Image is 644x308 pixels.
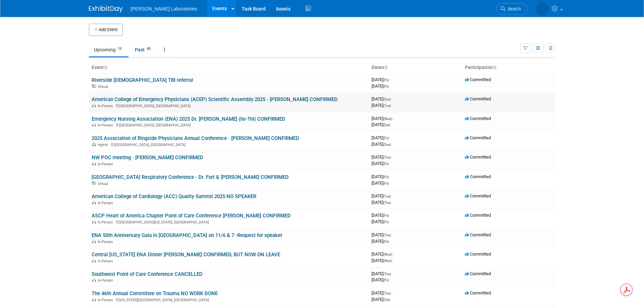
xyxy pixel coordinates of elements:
span: [DATE] [372,200,391,205]
th: Participation [462,62,555,73]
span: - [392,193,393,198]
a: Past85 [130,43,158,56]
img: In-Person Event [92,104,96,107]
a: Southwest Point of Care Conference CANCELLED [92,271,202,277]
span: Committed [465,193,491,198]
a: 2025 Association of Ringside Physicians Annual Conference - [PERSON_NAME] CONFIRMED [92,135,299,141]
span: (Sat) [383,298,390,302]
img: In-Person Event [92,162,96,165]
span: (Fri) [383,182,389,185]
img: In-Person Event [92,240,96,243]
span: (Wed) [383,117,392,121]
div: [GEOGRAPHIC_DATA], [GEOGRAPHIC_DATA] [92,122,366,127]
span: Committed [465,135,491,140]
span: [DATE] [372,239,389,244]
a: Sort by Event Name [104,65,107,70]
span: In-Person [98,104,115,108]
a: Central [US_STATE] ENA Dinner [PERSON_NAME] CONFIRMED, BUT NOW ON LEAVE [92,252,280,258]
span: (Fri) [383,85,389,88]
span: - [390,135,391,140]
span: [DATE] [372,258,392,263]
span: [DATE] [372,271,393,276]
span: (Fri) [383,214,389,217]
span: - [393,116,394,121]
a: Emergency Nursing Association (ENA) 2025 Dr. [PERSON_NAME] (hs-TnI) CONFIRMED [92,116,285,122]
img: In-Person Event [92,201,96,204]
span: Virtual [98,85,110,89]
span: - [392,96,393,101]
span: (Tue) [383,194,391,198]
span: [DATE] [372,213,391,218]
span: (Fri) [383,240,389,243]
span: (Tue) [383,104,391,108]
span: - [390,174,391,179]
span: Committed [465,116,491,121]
span: In-Person [98,278,115,283]
a: NW POC meeting - [PERSON_NAME] CONFIRMED [92,155,203,161]
img: Virtual Event [92,85,96,88]
span: [DATE] [372,103,391,108]
span: (Fri) [383,78,389,82]
span: [DATE] [372,122,390,127]
span: (Fri) [383,136,389,140]
span: Committed [465,290,491,295]
span: (Thu) [383,233,391,237]
span: Hybrid [98,143,110,147]
a: Riverside [DEMOGRAPHIC_DATA] TBI referral [92,77,193,83]
img: Hybrid Event [92,143,96,146]
img: In-Person Event [92,220,96,223]
a: ASCP Heart of America Chapter Point of Care Conference [PERSON_NAME] CONFIRMED [92,213,291,219]
span: [DATE] [372,135,391,140]
span: (Fri) [383,162,389,166]
span: (Thu) [383,272,391,276]
span: In-Person [98,259,115,263]
span: (Fri) [383,278,389,282]
span: [DATE] [372,84,389,89]
span: [DATE] [372,174,391,179]
span: Committed [465,174,491,179]
span: 13 [116,46,123,51]
img: Virtual Event [92,182,96,185]
span: Committed [465,252,491,257]
div: [GEOGRAPHIC_DATA][US_STATE], [GEOGRAPHIC_DATA] [92,219,366,224]
span: Search [505,6,521,11]
div: [GEOGRAPHIC_DATA], [GEOGRAPHIC_DATA] [92,142,366,147]
img: In-Person Event [92,259,96,262]
span: In-Person [98,123,115,127]
span: - [392,271,393,276]
span: Committed [465,232,491,237]
div: [US_STATE][GEOGRAPHIC_DATA], [GEOGRAPHIC_DATA] [92,297,366,302]
span: In-Person [98,220,115,224]
span: [DATE] [372,77,391,82]
a: Search [496,3,527,15]
span: Committed [465,96,491,101]
span: [DATE] [372,290,393,295]
span: [DATE] [372,155,393,160]
span: Committed [465,213,491,218]
span: - [393,252,394,257]
a: The 46th Annual Committee on Trauma NO WORK DONE [92,290,218,297]
img: In-Person Event [92,123,96,126]
span: - [392,232,393,237]
img: In-Person Event [92,278,96,282]
span: (Wed) [383,253,392,256]
a: Upcoming13 [89,43,128,56]
span: [DATE] [372,232,393,237]
span: In-Person [98,240,115,244]
img: Tisha Davis [536,2,549,15]
span: 85 [145,46,152,51]
div: [GEOGRAPHIC_DATA], [GEOGRAPHIC_DATA] [92,103,366,108]
a: Sort by Participation Type [493,65,496,70]
span: (Thu) [383,291,391,295]
a: Sort by Start Date [384,65,387,70]
span: (Sat) [383,123,390,127]
span: In-Person [98,298,115,302]
span: Committed [465,271,491,276]
span: - [390,213,391,218]
span: [DATE] [372,181,389,186]
span: - [390,77,391,82]
span: Committed [465,155,491,160]
span: In-Person [98,201,115,205]
span: [DATE] [372,142,391,147]
span: [DATE] [372,161,389,166]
